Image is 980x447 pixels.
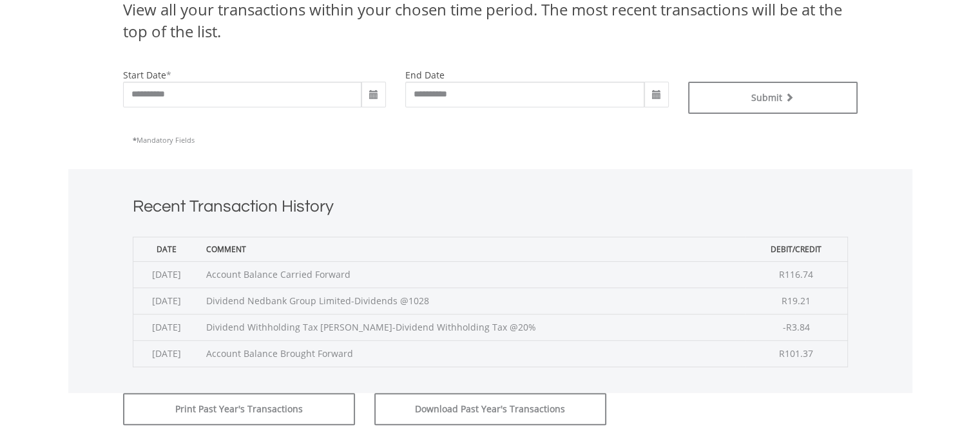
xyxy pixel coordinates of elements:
td: [DATE] [133,287,200,314]
label: end date [405,69,445,81]
span: R101.37 [779,347,813,360]
td: Account Balance Brought Forward [200,340,745,367]
td: Account Balance Carried Forward [200,261,745,287]
td: [DATE] [133,314,200,340]
td: Dividend Withholding Tax [PERSON_NAME]-Dividend Withholding Tax @20% [200,314,745,340]
span: R19.21 [782,295,811,307]
h1: Recent Transaction History [133,195,848,224]
label: start date [123,69,166,81]
td: [DATE] [133,340,200,367]
td: [DATE] [133,261,200,287]
span: -R3.84 [783,321,810,333]
button: Submit [688,82,858,114]
th: Debit/Credit [745,237,847,261]
button: Download Past Year's Transactions [374,393,606,425]
button: Print Past Year's Transactions [123,393,355,425]
th: Date [133,237,200,261]
span: Mandatory Fields [133,135,195,145]
th: Comment [200,237,745,261]
td: Dividend Nedbank Group Limited-Dividends @1028 [200,287,745,314]
span: R116.74 [779,268,813,280]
